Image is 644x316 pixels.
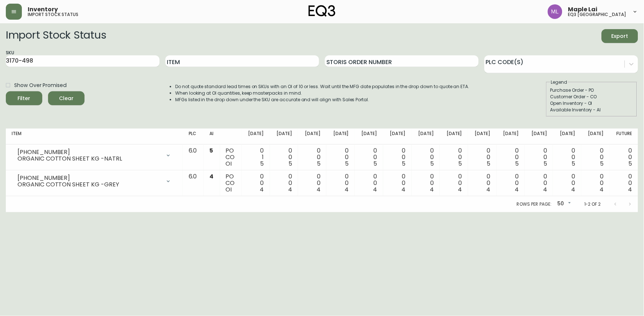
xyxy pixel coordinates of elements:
[12,173,177,189] div: [PHONE_NUMBER]ORGANIC COTTON SHEET KG -GREY
[515,185,519,194] span: 4
[260,185,264,194] span: 4
[550,100,633,107] div: Open Inventory - OI
[226,147,236,167] div: PO CO
[487,159,491,168] span: 5
[226,185,232,194] span: OI
[610,129,638,145] th: Future
[517,201,551,208] p: Rows per page:
[304,147,321,167] div: 0 0
[17,155,161,162] div: ORGANIC COTTON SHEET KG -NATRL
[559,147,576,167] div: 0 0
[550,94,633,100] div: Customer Order - CO
[608,32,632,41] span: Export
[502,173,519,193] div: 0 0
[389,173,406,193] div: 0 0
[175,90,470,96] li: When looking at OI quantities, keep masterpacks in mind.
[373,185,377,194] span: 4
[345,159,349,168] span: 5
[226,159,232,168] span: OI
[445,147,462,167] div: 0 0
[309,5,335,17] img: logo
[616,147,632,167] div: 0 0
[581,129,610,145] th: [DATE]
[402,185,406,194] span: 4
[468,129,496,145] th: [DATE]
[554,198,573,210] div: 50
[209,172,213,181] span: 4
[531,173,547,193] div: 0 0
[572,159,576,168] span: 5
[553,129,581,145] th: [DATE]
[17,181,161,188] div: ORGANIC COTTON SHEET KG -GREY
[247,173,264,193] div: 0 0
[543,185,547,194] span: 4
[568,7,598,12] span: Maple Lai
[550,87,633,94] div: Purchase Order - PO
[587,173,604,193] div: 0 0
[550,107,633,113] div: Available Inventory - AI
[288,185,292,194] span: 4
[355,129,383,145] th: [DATE]
[572,185,576,194] span: 4
[288,159,292,168] span: 5
[383,129,412,145] th: [DATE]
[209,146,213,155] span: 5
[298,129,326,145] th: [DATE]
[48,91,85,105] button: Clear
[458,185,462,194] span: 4
[389,147,406,167] div: 0 0
[183,170,204,196] td: 6.0
[496,129,525,145] th: [DATE]
[17,149,161,155] div: [PHONE_NUMBER]
[12,147,177,163] div: [PHONE_NUMBER]ORGANIC COTTON SHEET KG -NATRL
[440,129,468,145] th: [DATE]
[304,173,321,193] div: 0 0
[247,147,264,167] div: 0 1
[502,147,519,167] div: 0 0
[568,12,627,17] h5: eq3 [GEOGRAPHIC_DATA]
[417,173,434,193] div: 0 0
[183,145,204,170] td: 6.0
[600,159,604,168] span: 5
[417,147,434,167] div: 0 0
[374,159,377,168] span: 5
[402,159,406,168] span: 5
[270,129,298,145] th: [DATE]
[6,91,42,105] button: Filter
[226,173,236,193] div: PO CO
[430,185,434,194] span: 4
[587,147,604,167] div: 0 0
[175,96,470,103] li: MFGs listed in the drop down under the SKU are accurate and will align with Sales Portal.
[628,185,632,194] span: 4
[412,129,440,145] th: [DATE]
[474,173,491,193] div: 0 0
[430,159,434,168] span: 5
[459,159,462,168] span: 5
[345,185,349,194] span: 4
[175,83,470,90] li: Do not quote standard lead times on SKUs with an OI of 10 or less. Wait until the MFG date popula...
[361,173,377,193] div: 0 0
[17,175,161,181] div: [PHONE_NUMBER]
[204,129,220,145] th: AI
[525,129,553,145] th: [DATE]
[317,185,321,194] span: 4
[629,159,632,168] span: 5
[260,159,264,168] span: 5
[6,129,183,145] th: Item
[474,147,491,167] div: 0 0
[584,201,601,208] p: 1-2 of 2
[332,147,349,167] div: 0 0
[276,147,292,167] div: 0 0
[531,147,547,167] div: 0 0
[445,173,462,193] div: 0 0
[326,129,355,145] th: [DATE]
[559,173,576,193] div: 0 0
[548,4,562,19] img: 61e28cffcf8cc9f4e300d877dd684943
[14,82,66,89] span: Show Over Promised
[317,159,321,168] span: 5
[183,129,204,145] th: PLC
[332,173,349,193] div: 0 0
[602,29,638,43] button: Export
[515,159,519,168] span: 5
[487,185,491,194] span: 4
